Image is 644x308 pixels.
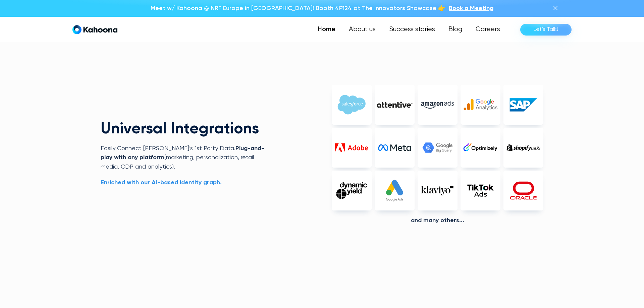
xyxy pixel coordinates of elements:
p: Easily Connect [PERSON_NAME]’s 1st Party Data. (marketing, personalization, retail media, CDP and... [101,144,271,172]
h2: Universal Integrations [101,121,271,137]
a: Let’s Talk! [520,24,572,36]
div: Let’s Talk! [534,24,558,35]
a: Blog [442,23,469,36]
a: Home [311,23,342,36]
a: About us [342,23,382,36]
a: Book a Meeting [449,4,493,13]
a: Careers [469,23,507,36]
a: Success stories [382,23,442,36]
p: Meet w/ Kahoona @ NRF Europe in [GEOGRAPHIC_DATA]! Booth 4P124 at The Innovators Showcase 👉 [151,4,445,13]
div: And Many others... [332,217,543,225]
span: Book a Meeting [449,5,493,11]
a: home [72,25,117,35]
strong: Enriched with our AI-based identity graph. [101,180,222,186]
